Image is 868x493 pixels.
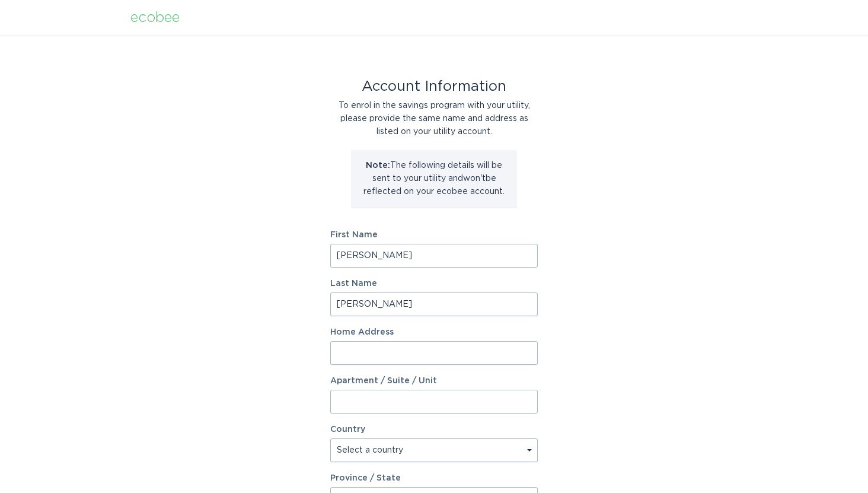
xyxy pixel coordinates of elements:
label: Country [330,425,365,434]
label: Apartment / Suite / Unit [330,377,538,385]
label: Last Name [330,279,538,288]
div: Account Information [330,80,538,93]
strong: Note: [366,161,390,170]
p: The following details will be sent to your utility and won't be reflected on your ecobee account. [360,159,508,198]
div: To enrol in the savings program with your utility, please provide the same name and address as li... [330,99,538,138]
label: First Name [330,231,538,239]
label: Province / State [330,474,401,482]
div: ecobee [130,11,180,24]
label: Home Address [330,328,538,336]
